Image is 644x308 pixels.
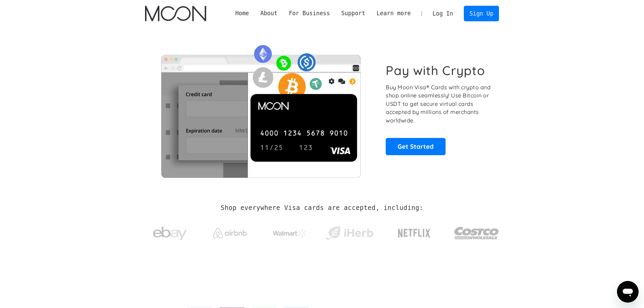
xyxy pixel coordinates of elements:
a: Log In [427,6,459,21]
img: Moon Cards let you spend your crypto anywhere Visa is accepted. [145,40,377,177]
img: Airbnb [213,228,247,238]
img: Walmart [273,229,307,237]
a: Get Started [386,138,446,155]
div: For Business [289,9,330,18]
img: ebay [153,223,187,244]
div: Support [341,9,365,18]
a: Walmart [264,222,315,241]
h2: Shop everywhere Visa cards are accepted, including: [221,204,423,212]
h1: Pay with Crypto [386,63,485,78]
a: Home [230,9,255,18]
img: Costco [454,220,499,246]
img: iHerb [324,224,375,242]
iframe: Botón para iniciar la ventana de mensajería [617,281,639,303]
img: Moon Logo [145,6,206,21]
a: Sign Up [464,6,499,21]
p: Buy Moon Visa® Cards with crypto and shop online seamlessly! Use Bitcoin or USDT to get secure vi... [386,83,492,125]
div: Learn more [371,9,416,18]
div: Support [336,9,371,18]
a: iHerb [324,218,375,245]
a: Netflix [384,218,445,245]
a: Costco [454,214,499,249]
img: Netflix [397,225,431,242]
div: Learn more [377,9,411,18]
a: Airbnb [205,221,255,242]
div: For Business [283,9,336,18]
a: home [145,6,206,21]
a: ebay [145,216,195,247]
div: About [260,9,278,18]
div: About [255,9,283,18]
